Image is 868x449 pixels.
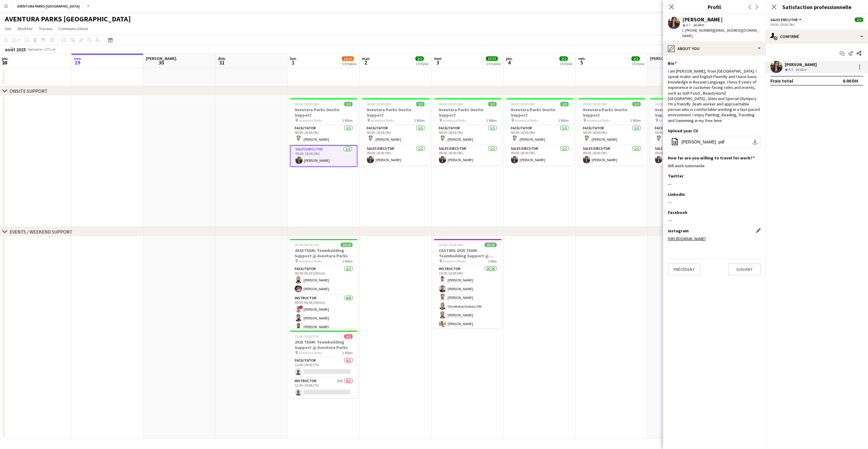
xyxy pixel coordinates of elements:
span: 4.3 [788,67,793,72]
span: 2 [361,59,370,66]
span: Aventura Parks [659,118,682,123]
div: 12:00-19:00 (7h)0/22025 TEAM: Teambuilding Support @ Aventura Parks Aventura Parks2 RôlesFacilita... [290,331,357,398]
span: [PERSON_NAME] .pdf [681,140,724,144]
span: lun. [290,56,297,61]
span: 6 [649,59,682,66]
span: [PERSON_NAME]. [650,56,682,61]
span: 2/2 [632,102,641,106]
h3: Aventura Parks Onsite Support [578,107,646,118]
span: 2 Rôles [414,118,425,123]
div: [PERSON_NAME] [682,17,723,22]
div: About you [663,41,766,56]
app-card-role: Instructor51C0/112:00-19:00 (7h) [290,378,357,398]
span: 10/10 [341,243,353,247]
h3: How far are you willing to travel for work? [668,155,755,161]
app-card-role: Facilitator1/109:00-18:00 (9h)[PERSON_NAME] [578,125,646,145]
app-card-role: Facilitator1/109:00-18:00 (9h)[PERSON_NAME] [506,125,574,145]
span: 2 Rôles [631,118,641,123]
span: 2/2 [416,102,425,106]
span: 2/2 [559,56,568,61]
span: Aventura Parks [299,350,322,355]
div: Frais total [770,78,793,84]
div: 0.00 DH [843,78,858,84]
div: 09:00-18:00 (9h)2/2Aventura Parks Onsite Support Aventura Parks2 RôlesFacilitator1/109:00-18:00 (... [290,98,357,167]
span: Aventura Parks [299,118,322,123]
app-job-card: 09:00-18:00 (9h)2/2Aventura Parks Onsite Support Aventura Parks2 RôlesFacilitator1/109:00-18:00 (... [506,98,574,166]
app-job-card: 05:00-06:00 (1h)10/102024 TEAM: Teambuilding Support @ Aventura Parks Aventura Parks2 RôlesFacili... [290,239,357,328]
span: t. [PHONE_NUMBER] [682,28,714,33]
span: Semaine 35 [27,47,42,56]
button: Sales Executive [770,17,803,22]
h3: 2024 TEAM: Teambuilding Support @ Aventura Parks [290,248,357,259]
app-job-card: 09:00-18:00 (9h)2/2Aventura Parks Onsite Support Aventura Parks2 RôlesFacilitator1/109:00-18:00 (... [434,98,502,166]
h3: Instagram [668,228,689,234]
span: mar. [362,56,370,61]
span: Voir [5,26,12,31]
span: ven. [578,56,586,61]
span: 1 Rôle [488,259,497,263]
div: --- [668,218,761,223]
div: UTC+4 [45,47,55,52]
span: 09:00-18:00 (9h) [439,102,463,106]
span: Travaux [39,26,52,31]
app-job-card: 10:00-14:00 (4h)25/25CASTING 2025 TEAM: Teambuilding Support @ Aventura Parks Aventura Parks1 Rôl... [434,239,502,328]
span: 09:00-18:00 (9h) [367,102,391,106]
span: 2/2 [631,56,640,61]
h3: CASTING 2025 TEAM: Teambuilding Support @ Aventura Parks [434,248,502,259]
span: Aventura Parks [371,118,394,123]
app-card-role: Facilitator0/112:00-19:00 (7h) [290,357,357,378]
span: 2/2 [855,17,863,22]
a: Travaux [36,25,55,33]
app-card-role: Facilitator1/109:00-18:00 (9h)[PERSON_NAME] [650,125,718,145]
span: 0/2 [344,334,353,339]
div: 1 Emploi [560,61,573,66]
h3: LinkedIn [668,192,685,197]
div: 34.8km [794,67,808,72]
h1: AVENTURA PARKS [GEOGRAPHIC_DATA] [5,14,131,24]
span: 3 [433,59,442,66]
div: 1 Emploi [416,61,429,66]
h3: 2025 TEAM: Teambuilding Support @ Aventura Parks [290,339,357,350]
span: [PERSON_NAME]. [146,56,178,61]
div: [PERSON_NAME] [785,62,817,67]
app-card-role: Sales Executive1/109:00-18:00 (9h)[PERSON_NAME] [578,145,646,166]
app-job-card: 09:00-18:00 (9h)2/2Aventura Parks Onsite Support Aventura Parks2 RôlesFacilitator1/109:00-18:00 (... [362,98,429,166]
div: EVENTS / WEEKEND SUPPORT [10,229,73,235]
span: Aventura Parks [443,118,466,123]
span: Aventura Parks [587,118,610,123]
app-card-role: Facilitator2/205:00-05:30 (30min)[PERSON_NAME][PERSON_NAME] [290,265,357,295]
div: Will work nationwide [668,163,761,168]
div: ONSITE SUPPORT [10,88,48,94]
span: dim. [218,56,226,61]
span: 12/14 [342,56,354,61]
span: | [EMAIL_ADDRESS][DOMAIN_NAME] [682,28,759,38]
div: I am [PERSON_NAME], from [GEOGRAPHIC_DATA]. I speak Arabic and English Fluently and I have basic ... [668,68,761,123]
span: 09:00-18:00 (9h) [295,102,319,106]
span: jeu. [506,56,513,61]
span: 10:00-14:00 (4h) [439,243,463,247]
app-card-role: Sales Executive1/109:00-18:00 (9h)[PERSON_NAME] [290,145,357,167]
app-job-card: 09:00-18:00 (9h)2/2Aventura Parks Onsite Support Aventura Parks2 RôlesFacilitator1/109:00-18:00 (... [578,98,646,166]
div: --- [668,181,761,187]
span: Sales Executive [770,17,798,22]
span: mer. [434,56,442,61]
span: Aventura Parks [515,118,538,123]
span: 2 Rôles [342,350,353,355]
h3: Aventura Parks Onsite Support [506,107,574,118]
h3: Satisfaction professionnelle [766,3,868,11]
span: 29 [73,59,82,66]
a: Communications [56,25,91,33]
span: 4.3 [686,23,690,27]
span: ! [299,306,303,309]
span: 2/2 [415,56,424,61]
span: 2/2 [488,102,497,106]
span: Aventura Parks [299,259,322,263]
span: 2 Rôles [486,118,497,123]
span: 2/2 [344,102,353,106]
h3: Aventura Parks Onsite Support [362,107,429,118]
